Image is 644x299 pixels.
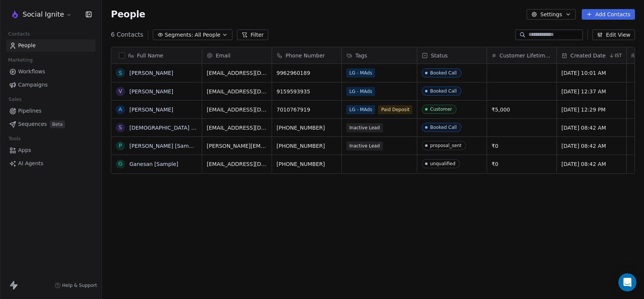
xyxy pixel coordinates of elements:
[5,133,24,144] span: Tools
[111,47,202,64] div: Full Name
[557,47,626,64] div: Created DateIST
[430,107,452,112] div: Customer
[500,52,552,59] span: Customer Lifetime Value
[137,52,163,59] span: Full Name
[378,105,412,114] span: Paid Deposit
[111,64,202,292] div: grid
[202,47,272,64] div: Email
[129,70,173,76] a: [PERSON_NAME]
[118,87,122,95] div: V
[23,9,64,19] span: Social Ignite
[346,123,383,132] span: Inactive Lead
[277,106,337,113] span: 7010767919
[118,160,123,168] div: G
[561,88,622,95] span: [DATE] 12:37 AM
[272,47,341,64] div: Phone Number
[430,88,457,94] div: Booked Call
[50,121,65,128] span: Beta
[618,273,636,291] div: Open Intercom Messenger
[561,69,622,77] span: [DATE] 10:01 AM
[207,160,267,168] span: [EMAIL_ADDRESS][DOMAIN_NAME]
[355,52,367,59] span: Tags
[492,160,552,168] span: ₹0
[286,52,325,59] span: Phone Number
[346,68,375,77] span: LG - MAds
[430,70,457,76] div: Booked Call
[570,52,606,59] span: Created Date
[55,282,97,288] a: Help & Support
[346,105,375,114] span: LG - MAds
[561,142,622,150] span: [DATE] 08:42 AM
[129,143,199,149] a: [PERSON_NAME] [Sample]
[111,9,145,20] span: People
[18,81,48,89] span: Campaigns
[592,29,635,40] button: Edit View
[129,125,215,131] a: [DEMOGRAPHIC_DATA] [Sample]
[277,124,337,132] span: [PHONE_NUMBER]
[207,69,267,77] span: [EMAIL_ADDRESS][DOMAIN_NAME]
[582,9,635,20] button: Add Contacts
[430,161,455,166] div: unqualified
[5,94,25,105] span: Sales
[5,54,36,66] span: Marketing
[346,141,383,150] span: Inactive Lead
[129,161,178,167] a: Ganesan [Sample]
[62,282,97,288] span: Help & Support
[527,9,575,20] button: Settings
[216,52,231,59] span: Email
[18,107,41,115] span: Pipelines
[487,47,556,64] div: Customer Lifetime Value
[492,106,552,113] span: ₹5,000
[118,105,122,113] div: A
[165,31,193,39] span: Segments:
[430,143,461,148] div: proposal_sent
[207,106,267,113] span: [EMAIL_ADDRESS][DOMAIN_NAME]
[561,160,622,168] span: [DATE] 08:42 AM
[119,142,122,150] div: P
[417,47,487,64] div: Status
[6,79,95,91] a: Campaigns
[346,87,375,96] span: LG - MAds
[119,69,122,77] div: S
[18,42,36,50] span: People
[18,68,45,76] span: Workflows
[342,47,417,64] div: Tags
[129,107,173,113] a: [PERSON_NAME]
[6,39,95,52] a: People
[9,8,74,21] button: Social Ignite
[18,160,43,167] span: AI Agents
[18,146,31,154] span: Apps
[6,65,95,78] a: Workflows
[237,29,268,40] button: Filter
[207,88,267,95] span: [EMAIL_ADDRESS][DOMAIN_NAME]
[492,142,552,150] span: ₹0
[277,160,337,168] span: [PHONE_NUMBER]
[561,106,622,113] span: [DATE] 12:29 PM
[195,31,220,39] span: All People
[207,142,267,150] span: [PERSON_NAME][EMAIL_ADDRESS][DOMAIN_NAME]
[430,125,457,130] div: Booked Call
[277,142,337,150] span: [PHONE_NUMBER]
[277,69,337,77] span: 9962960189
[11,10,20,19] img: Bitmap.png
[277,88,337,95] span: 9159593935
[129,88,173,95] a: [PERSON_NAME]
[6,105,95,117] a: Pipelines
[111,30,143,39] span: 6 Contacts
[615,53,622,59] span: IST
[6,118,95,130] a: SequencesBeta
[561,124,622,132] span: [DATE] 08:42 AM
[5,28,33,40] span: Contacts
[6,157,95,170] a: AI Agents
[18,120,47,128] span: Sequences
[207,124,267,132] span: [EMAIL_ADDRESS][DOMAIN_NAME]
[119,124,122,132] div: S
[6,144,95,156] a: Apps
[431,52,448,59] span: Status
